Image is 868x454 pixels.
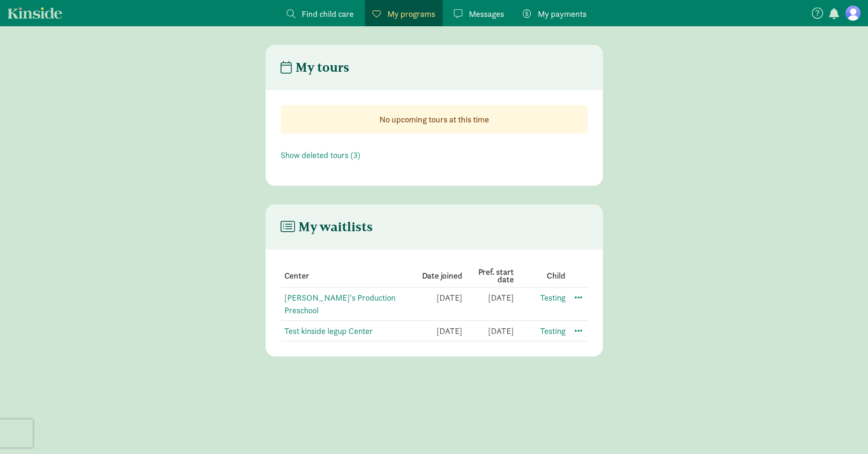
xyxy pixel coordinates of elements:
th: Child [514,265,565,288]
a: Test kinside legup Center [284,325,373,336]
span: Messages [469,8,504,20]
span: My payments [538,8,586,20]
th: Center [281,265,411,288]
a: Testing [540,325,565,336]
h4: My waitlists [281,219,373,235]
td: [DATE] [411,321,462,341]
span: My programs [387,8,435,20]
td: [DATE] [462,321,514,341]
h4: My tours [281,60,349,75]
th: Date joined [411,265,462,288]
th: Pref. start date [462,265,514,288]
a: [PERSON_NAME]'s Production Preschool [284,292,395,316]
td: [DATE] [462,288,514,321]
span: Find child care [302,8,354,20]
a: Testing [540,292,565,303]
a: Show deleted tours (3) [281,150,360,160]
td: [DATE] [411,288,462,321]
strong: No upcoming tours at this time [379,114,489,125]
a: Kinside [7,7,62,19]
